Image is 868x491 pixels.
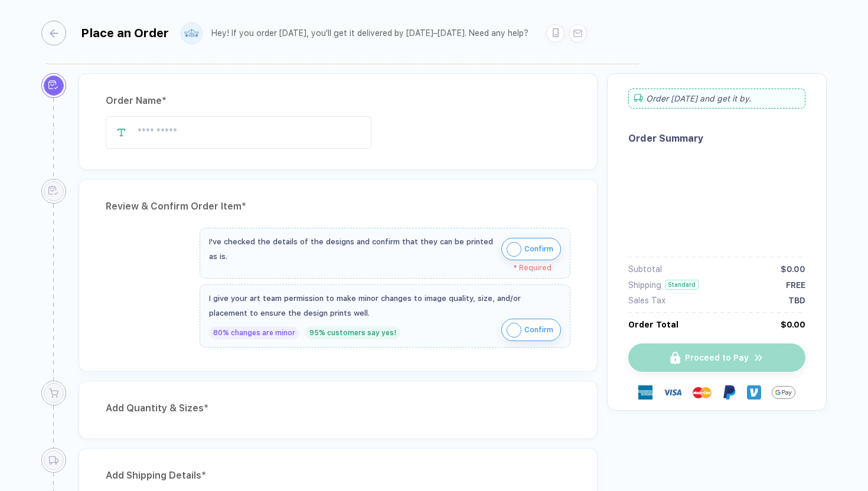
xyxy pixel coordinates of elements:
div: Order Total [628,320,678,329]
div: I've checked the details of the designs and confirm that they can be printed as is. [209,234,495,264]
div: Order Summary [628,133,805,144]
div: 95% customers say yes! [305,326,400,339]
div: $0.00 [781,264,805,274]
div: Shipping [628,280,661,290]
div: Standard [665,280,699,290]
img: Venmo [747,385,761,400]
div: Add Shipping Details [106,466,570,485]
button: iconConfirm [501,319,561,341]
img: visa [663,383,682,402]
div: Place an Order [81,26,169,40]
div: Add Quantity & Sizes [106,399,570,418]
img: master-card [693,383,712,402]
div: TBD [788,296,805,305]
img: user profile [181,23,202,44]
div: Hey! If you order [DATE], you'll get it delivered by [DATE]–[DATE]. Need any help? [211,28,528,38]
div: Review & Confirm Order Item [106,197,570,216]
div: I give your art team permission to make minor changes to image quality, size, and/or placement to... [209,291,561,320]
div: 80% changes are minor [209,326,299,339]
img: GPay [772,381,795,404]
div: Sales Tax [628,296,665,305]
div: FREE [786,280,805,290]
span: Confirm [524,240,553,258]
div: * Required [209,264,552,272]
img: icon [507,323,521,338]
span: Confirm [524,320,553,339]
img: icon [507,242,521,257]
img: express [638,385,652,400]
div: Subtotal [628,264,662,274]
div: $0.00 [781,320,805,329]
div: Order [DATE] and get it by . [628,89,805,109]
div: Order Name [106,91,570,110]
img: Paypal [722,385,736,400]
button: iconConfirm [501,238,561,260]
